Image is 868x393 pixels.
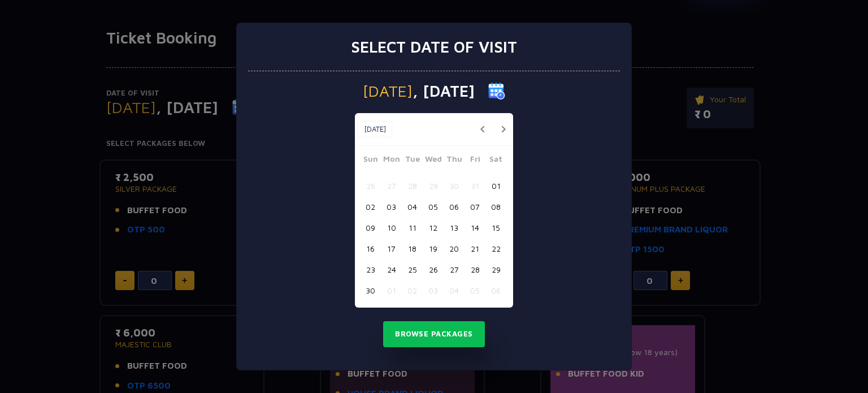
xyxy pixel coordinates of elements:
span: Sun [360,153,381,169]
button: 16 [360,238,381,259]
button: 17 [381,238,402,259]
button: 19 [423,238,444,259]
span: Fri [465,153,485,169]
button: 11 [402,217,423,238]
button: 04 [402,196,423,217]
button: 07 [465,196,485,217]
button: 04 [444,280,465,301]
button: 22 [485,238,506,259]
button: 05 [465,280,485,301]
button: 12 [423,217,444,238]
button: 01 [485,175,506,196]
span: Mon [381,153,402,169]
button: 02 [402,280,423,301]
button: 31 [465,175,485,196]
button: 08 [485,196,506,217]
button: 15 [485,217,506,238]
span: Sat [485,153,506,169]
button: 24 [381,259,402,280]
span: Thu [444,153,465,169]
button: 13 [444,217,465,238]
button: 28 [465,259,485,280]
button: 26 [423,259,444,280]
button: 29 [485,259,506,280]
button: 27 [444,259,465,280]
span: Tue [402,153,423,169]
button: 10 [381,217,402,238]
button: 03 [381,196,402,217]
button: 09 [360,217,381,238]
span: , [DATE] [413,83,475,99]
button: 27 [381,175,402,196]
button: 26 [360,175,381,196]
button: 30 [360,280,381,301]
button: 03 [423,280,444,301]
button: 25 [402,259,423,280]
img: calender icon [488,83,505,100]
button: 18 [402,238,423,259]
button: 28 [402,175,423,196]
span: [DATE] [363,83,413,99]
button: Browse Packages [383,321,485,347]
button: 14 [465,217,485,238]
button: 02 [360,196,381,217]
button: 21 [465,238,485,259]
button: 30 [444,175,465,196]
span: Wed [423,153,444,169]
button: 20 [444,238,465,259]
h3: Select date of visit [351,37,517,57]
button: 06 [444,196,465,217]
button: 06 [485,280,506,301]
button: 05 [423,196,444,217]
button: 01 [381,280,402,301]
button: 23 [360,259,381,280]
button: [DATE] [358,121,392,138]
button: 29 [423,175,444,196]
